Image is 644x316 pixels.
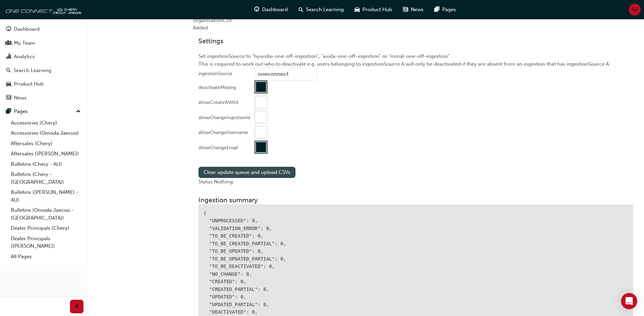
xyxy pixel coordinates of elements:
a: pages-iconPages [429,3,461,17]
div: Dashboard [14,25,40,33]
a: Accessories (Chery) [8,118,84,128]
div: Added [193,24,639,32]
span: news-icon [6,95,11,101]
a: Dealer Principals ([PERSON_NAME]) [8,233,84,251]
a: My Team [3,37,84,49]
a: Accessories (Omoda Jaecoo) [8,128,84,138]
span: up-icon [76,107,81,116]
a: car-iconProduct Hub [349,3,398,17]
a: Bulletins (Omoda Jaecoo - [GEOGRAPHIC_DATA]) [8,205,84,223]
span: News [411,6,424,14]
h3: Ingestion summary [198,196,633,204]
span: people-icon [6,40,11,46]
span: Search Learning [306,6,344,14]
div: allowChangeEmail [198,144,238,151]
span: prev-icon [74,302,79,311]
div: Set ingestionSource to "hyundai-one-off-ingestion", "avida-one-off-ingestion" or "mmal-one-off-in... [193,32,639,161]
div: My Team [14,39,35,47]
button: Clear update queue and upload CSVs [198,167,295,178]
span: pages-icon [6,109,11,115]
a: Aftersales (Chery) [8,138,84,149]
img: oneconnect [3,3,81,16]
a: guage-iconDashboard [249,3,293,17]
a: Bulletins (Chery - [GEOGRAPHIC_DATA]) [8,169,84,187]
div: Product Hub [14,80,44,88]
span: car-icon [355,5,360,14]
a: news-iconNews [398,3,429,17]
button: DashboardMy TeamAnalyticsSearch LearningProduct HubNews [3,22,84,105]
a: Product Hub [3,78,84,90]
a: Bulletins ([PERSON_NAME] - AU) [8,187,84,205]
input: ingestionSource [255,68,317,81]
span: Pages [442,6,456,14]
span: guage-icon [6,26,11,32]
div: Analytics [14,53,35,61]
button: RJ [629,4,641,16]
a: Dealer Principals (Chery) [8,223,84,233]
h3: Settings [198,37,633,45]
div: News [14,94,27,102]
span: Dashboard [262,6,288,14]
div: deactivateMissing [198,84,236,91]
div: allowCreateWithId [198,99,238,106]
span: guage-icon [254,5,259,14]
span: news-icon [403,5,408,14]
span: search-icon [6,68,11,74]
a: All Pages [8,251,84,262]
span: RJ [632,6,638,14]
span: pages-icon [434,5,439,14]
button: Pages [3,105,84,118]
div: Search Learning [14,67,51,74]
div: organisation CSV [193,11,639,32]
a: Dashboard [3,23,84,36]
div: Status: Nothing [198,178,633,186]
a: Aftersales ([PERSON_NAME]) [8,149,84,159]
span: search-icon [299,5,303,14]
a: Bulletins (Chery - AU) [8,159,84,170]
a: News [3,92,84,104]
span: chart-icon [6,54,11,60]
a: search-iconSearch Learning [293,3,349,17]
a: Analytics [3,50,84,63]
span: Product Hub [362,6,392,14]
span: car-icon [6,81,11,87]
div: ingestionSource [198,70,232,77]
a: Search Learning [3,64,84,77]
div: Open Intercom Messenger [621,293,637,309]
div: allowChangeUsername [198,129,248,136]
div: Pages [14,108,28,115]
div: allowChangeIngestionId [198,114,250,121]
